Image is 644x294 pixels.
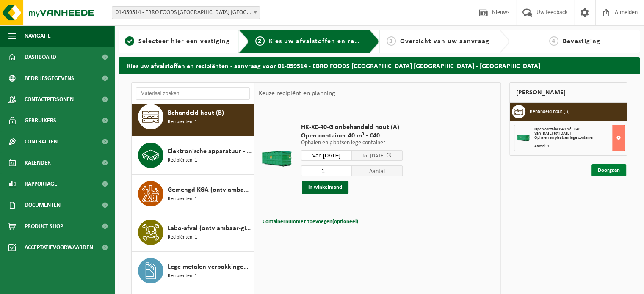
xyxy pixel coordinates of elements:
div: Keuze recipiënt en planning [254,83,339,104]
button: Behandeld hout (B) Recipiënten: 1 [132,98,254,136]
span: Lege metalen verpakkingen van gevaarlijke stoffen [168,262,252,272]
span: 4 [549,36,558,46]
span: Acceptatievoorwaarden [25,237,93,258]
button: Lege metalen verpakkingen van gevaarlijke stoffen Recipiënten: 1 [132,252,254,290]
span: Gebruikers [25,110,56,131]
span: tot [DATE] [362,153,385,159]
span: 1 [125,36,134,46]
span: Contactpersonen [25,89,74,110]
input: Selecteer datum [301,150,352,161]
span: Overzicht van uw aanvraag [400,38,489,45]
button: Gemengd KGA (ontvlambaar-corrosief) Recipiënten: 1 [132,175,254,213]
span: Kalender [25,152,51,173]
span: Gemengd KGA (ontvlambaar-corrosief) [168,185,252,195]
button: In winkelmand [302,181,348,194]
span: Navigatie [25,25,51,47]
input: Materiaal zoeken [136,87,250,100]
span: Selecteer hier een vestiging [138,38,230,45]
span: 3 [387,36,396,46]
span: Recipiënten: 1 [168,118,197,126]
span: Open container 40 m³ - C40 [534,127,580,132]
button: Containernummer toevoegen(optioneel) [262,216,359,228]
button: Labo-afval (ontvlambaar-giftig) Recipiënten: 1 [132,213,254,252]
span: 2 [255,36,265,46]
strong: Van [DATE] tot [DATE] [534,131,571,136]
span: Elektronische apparatuur - overige (OVE) [168,146,252,157]
p: Ophalen en plaatsen lege container [301,140,403,146]
span: Open container 40 m³ - C40 [301,132,403,140]
span: Recipiënten: 1 [168,234,197,242]
span: Contracten [25,131,58,152]
span: Behandeld hout (B) [168,108,224,118]
span: Containernummer toevoegen(optioneel) [263,219,358,224]
div: Aantal: 1 [534,144,625,148]
span: 01-059514 - EBRO FOODS BELGIUM NV - MERKSEM [112,7,260,19]
span: Aantal [352,165,403,176]
a: 1Selecteer hier een vestiging [123,36,232,47]
span: Kies uw afvalstoffen en recipiënten [269,38,385,45]
span: 01-059514 - EBRO FOODS BELGIUM NV - MERKSEM [112,6,260,19]
h2: Kies uw afvalstoffen en recipiënten - aanvraag voor 01-059514 - EBRO FOODS [GEOGRAPHIC_DATA] [GEO... [119,57,640,74]
span: HK-XC-40-G onbehandeld hout (A) [301,123,403,132]
a: Doorgaan [591,164,626,176]
span: Bevestiging [563,38,600,45]
button: Elektronische apparatuur - overige (OVE) Recipiënten: 1 [132,136,254,175]
div: Ophalen en plaatsen lege container [534,136,625,140]
span: Labo-afval (ontvlambaar-giftig) [168,223,252,234]
div: [PERSON_NAME] [509,82,627,103]
span: Product Shop [25,216,63,237]
span: Rapportage [25,173,57,195]
span: Recipiënten: 1 [168,195,197,203]
span: Dashboard [25,47,56,68]
span: Bedrijfsgegevens [25,68,74,89]
h3: Behandeld hout (B) [530,105,570,118]
span: Recipiënten: 1 [168,272,197,280]
span: Documenten [25,195,61,216]
span: Recipiënten: 1 [168,157,197,165]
